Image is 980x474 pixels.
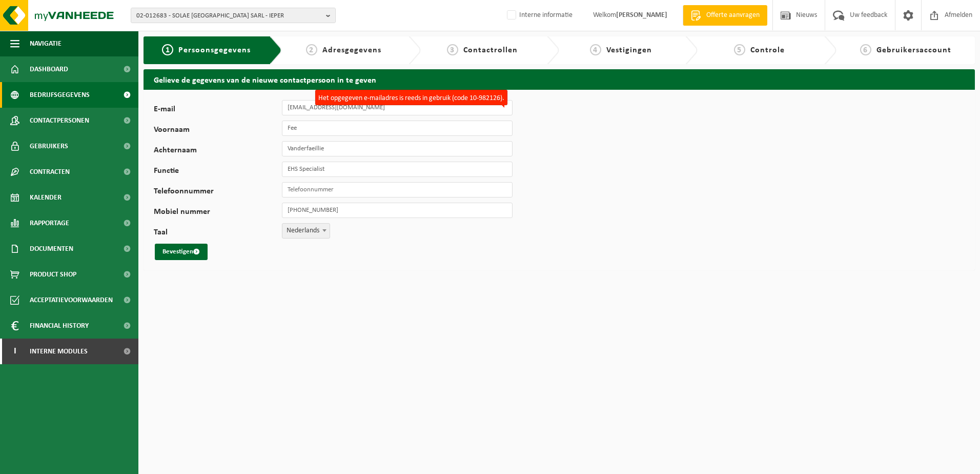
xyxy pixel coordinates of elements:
label: Taal [154,228,282,239]
span: 4 [590,44,601,55]
span: Gebruikersaccount [876,46,951,54]
span: Interne modules [30,339,88,364]
label: Voornaam [154,126,282,136]
span: 3 [447,44,458,55]
label: Functie [154,167,282,177]
span: Contactrollen [463,46,518,54]
span: I [10,339,19,364]
input: Telefoonnummer [282,182,513,197]
span: Bedrijfsgegevens [30,82,90,108]
label: Mobiel nummer [154,208,282,218]
label: Achternaam [154,146,282,156]
span: Documenten [30,236,73,262]
label: Het opgegeven e-mailadres is reeds in gebruik (code 10-982126). [315,90,507,105]
span: Contactpersonen [30,108,89,133]
input: E-mail [282,100,513,115]
span: Kalender [30,185,62,210]
span: Acceptatievoorwaarden [30,287,113,313]
span: Financial History [30,313,89,339]
span: Navigatie [30,31,62,56]
span: Adresgegevens [322,46,381,54]
button: Bevestigen [155,244,208,260]
span: 6 [860,44,871,55]
strong: [PERSON_NAME] [616,11,667,19]
span: Rapportage [30,210,69,236]
span: Offerte aanvragen [704,10,762,21]
span: Dashboard [30,56,68,82]
button: 02-012683 - SOLAE [GEOGRAPHIC_DATA] SARL - IEPER [131,8,336,23]
span: Contracten [30,159,70,185]
span: Controle [750,46,785,54]
input: Mobiel nummer [282,203,513,218]
label: Interne informatie [505,8,573,23]
span: 2 [306,44,317,55]
label: Telefoonnummer [154,187,282,197]
input: Voornaam [282,121,513,136]
span: Gebruikers [30,133,68,159]
span: Nederlands [282,223,330,239]
span: 1 [162,44,173,55]
input: Functie [282,162,513,177]
span: 5 [734,44,745,55]
span: Vestigingen [606,46,652,54]
h2: Gelieve de gegevens van de nieuwe contactpersoon in te geven [144,69,975,89]
a: Offerte aanvragen [683,5,767,26]
span: Persoonsgegevens [178,46,251,54]
input: Achternaam [282,141,513,156]
span: Product Shop [30,262,76,287]
span: 02-012683 - SOLAE [GEOGRAPHIC_DATA] SARL - IEPER [136,8,322,24]
span: Nederlands [282,224,330,238]
label: E-mail [154,105,282,115]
